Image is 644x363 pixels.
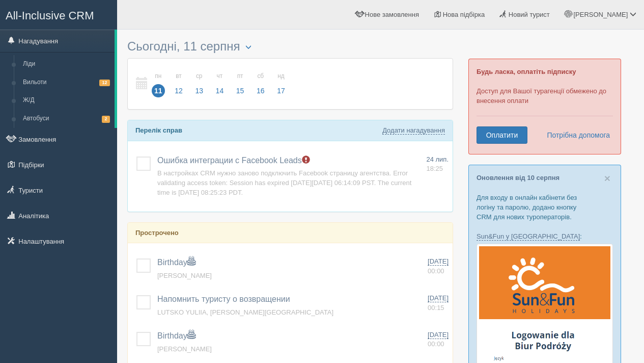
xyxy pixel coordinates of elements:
[443,11,485,18] span: Нова підбірка
[254,84,267,97] span: 16
[157,169,411,196] a: В настройках CRM нужно заново подключить Facebook страницу агентства. Error validating access tok...
[152,84,165,97] span: 11
[468,59,621,154] div: Доступ для Вашої турагенції обмежено до внесення оплати
[428,294,449,313] a: [DATE] 00:15
[157,331,195,340] a: Birthday
[213,72,227,81] small: чт
[271,66,288,101] a: нд 17
[1,1,117,29] a: All-Inclusive CRM
[426,165,443,172] span: 18:25
[18,73,115,92] a: Вильоти12
[192,72,206,81] small: ср
[477,231,613,241] p: :
[135,126,182,134] b: Перелік справ
[509,11,550,18] span: Новий турист
[274,72,288,81] small: нд
[127,40,453,53] h3: Сьогодні, 11 серпня
[18,55,115,73] a: Ліди
[428,304,444,312] span: 00:15
[428,330,449,349] a: [DATE] 00:00
[192,84,206,97] span: 13
[251,66,270,101] a: сб 16
[157,295,290,303] a: Напомнить туристу о возвращении
[428,267,444,275] span: 00:00
[477,232,580,241] a: Sun&Fun у [GEOGRAPHIC_DATA]
[102,116,110,122] span: 2
[157,345,212,353] a: [PERSON_NAME]
[157,272,212,279] a: [PERSON_NAME]
[477,126,527,144] a: Оплатити
[540,126,610,144] a: Потрібна допомога
[428,331,449,339] span: [DATE]
[172,72,185,81] small: вт
[477,193,613,222] p: Для входу в онлайн кабінети без логіну та паролю, додано кнопку CRM для нових туроператорів.
[234,72,247,81] small: пт
[231,66,250,101] a: пт 15
[99,80,110,86] span: 12
[213,84,227,97] span: 14
[6,9,94,22] span: All-Inclusive CRM
[157,156,310,165] a: Ошибка интеграции с Facebook Leads
[152,72,165,81] small: пн
[210,66,230,101] a: чт 14
[274,84,288,97] span: 17
[365,11,419,18] span: Нове замовлення
[426,155,449,174] a: 24 лип. 18:25
[254,72,267,81] small: сб
[157,258,195,267] a: Birthday
[234,84,247,97] span: 15
[428,257,449,266] span: [DATE]
[18,110,115,128] a: Автобуси2
[604,173,610,184] button: Close
[172,84,185,97] span: 12
[428,294,449,302] span: [DATE]
[18,91,115,110] a: Ж/Д
[189,66,209,101] a: ср 13
[149,66,168,101] a: пн 11
[477,68,576,75] b: Будь ласка, оплатіть підписку
[382,126,445,135] a: Додати нагадування
[135,229,179,237] b: Прострочено
[573,11,628,18] span: [PERSON_NAME]
[426,155,449,163] span: 24 лип.
[428,257,449,276] a: [DATE] 00:00
[157,308,333,316] a: LUTSKO YULIIA, [PERSON_NAME][GEOGRAPHIC_DATA]
[169,66,188,101] a: вт 12
[477,174,559,181] a: Оновлення від 10 серпня
[604,172,610,184] span: ×
[428,340,444,348] span: 00:00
